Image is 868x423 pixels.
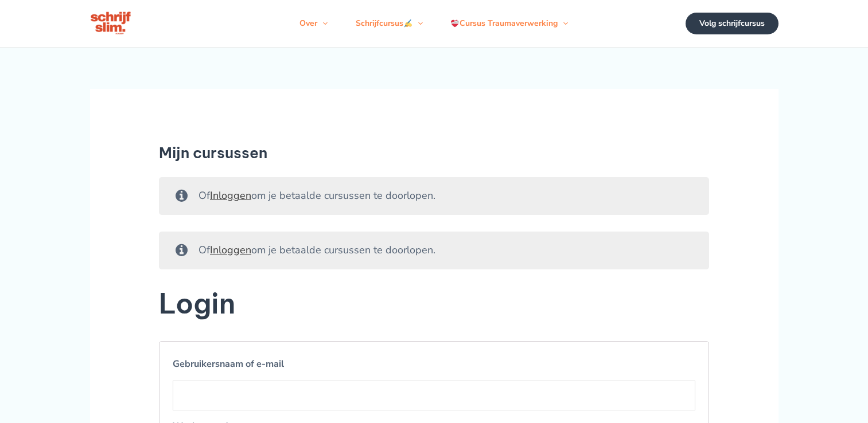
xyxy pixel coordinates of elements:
[90,10,133,37] img: schrijfcursus schrijfslim academy
[173,355,696,373] label: Gebruikersnaam of e-mail
[558,6,568,41] span: Menu schakelen
[342,6,437,41] a: SchrijfcursusMenu schakelen
[286,6,582,41] nav: Navigatie op de site: Menu
[437,6,582,41] a: Cursus TraumaverwerkingMenu schakelen
[210,243,251,257] a: Inloggen
[412,6,423,41] span: Menu schakelen
[159,144,710,162] h1: Mijn cursussen
[210,189,251,202] a: Inloggen
[686,13,779,34] a: Volg schrijfcursus
[404,19,412,28] img: ✍️
[159,232,710,269] div: Of om je betaalde cursussen te doorlopen.
[286,6,341,41] a: OverMenu schakelen
[159,286,710,322] h2: Login
[159,177,710,215] div: Of om je betaalde cursussen te doorlopen.
[317,6,328,41] span: Menu schakelen
[451,19,459,28] img: ❤️‍🩹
